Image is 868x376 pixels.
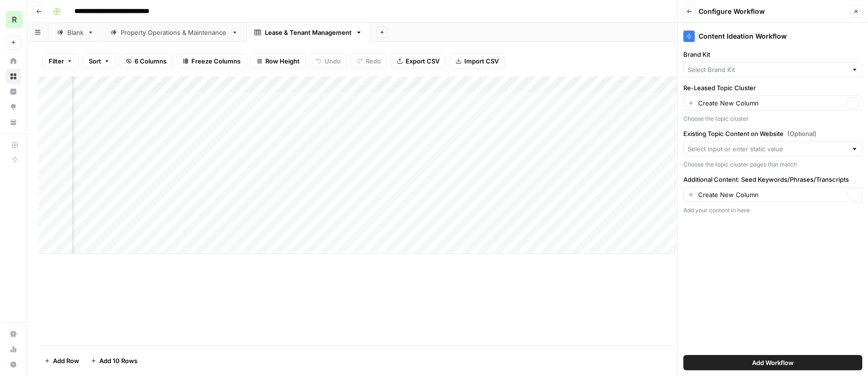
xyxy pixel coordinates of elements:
label: Existing Topic Content on Website [683,129,862,138]
button: Workspace: Re-Leased [6,8,21,31]
button: Add 10 Rows [85,353,143,368]
div: Blank [67,28,84,37]
a: Insights [6,84,21,99]
a: Property Operations & Maintenance [102,23,246,42]
input: Create New Column [698,98,845,108]
div: Choose the topic cluster pages that match [683,160,862,169]
span: Add Workflow [752,358,794,367]
span: Undo [324,56,341,66]
span: R [12,14,17,25]
span: 6 Columns [135,56,167,66]
button: Redo [351,53,387,69]
input: Create New Column [698,190,845,199]
input: Select Brand Kit [688,65,847,74]
span: Redo [366,56,381,66]
button: Add Row [39,353,85,368]
button: Sort [83,53,116,69]
a: Lease & Tenant Management [246,23,370,42]
div: Choose the topic cluster [683,115,862,123]
div: Content Ideation Workflow [683,31,862,42]
span: (Optional) [787,129,816,138]
span: Add 10 Rows [99,356,137,366]
a: Home [6,53,21,69]
span: Filter [49,56,64,66]
a: Your Data [6,115,21,130]
span: Freeze Columns [191,56,241,66]
a: Browse [6,69,21,84]
button: Undo [310,53,347,69]
span: Row Height [265,56,300,66]
button: Filter [42,53,79,69]
button: Freeze Columns [177,53,247,69]
div: Lease & Tenant Management [265,28,352,37]
label: Brand Kit [683,50,862,59]
span: Sort [89,56,101,66]
button: Export CSV [391,53,446,69]
button: Row Height [251,53,306,69]
button: Import CSV [450,53,505,69]
input: Select input or enter static value [688,144,847,154]
a: Opportunities [6,99,21,115]
button: Help + Support [6,357,21,372]
label: Additional Content: Seed Keywords/Phrases/Transcripts [683,175,862,184]
label: Re-Leased Topic Cluster [683,83,862,93]
span: Import CSV [464,56,499,66]
button: Add Workflow [683,355,862,370]
a: Blank [49,23,102,42]
span: Export CSV [406,56,439,66]
div: Property Operations & Maintenance [121,28,228,37]
button: 6 Columns [120,53,173,69]
div: Add your content in here [683,206,862,215]
span: Add Row [53,356,79,366]
a: Usage [6,342,21,357]
a: Settings [6,326,21,342]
